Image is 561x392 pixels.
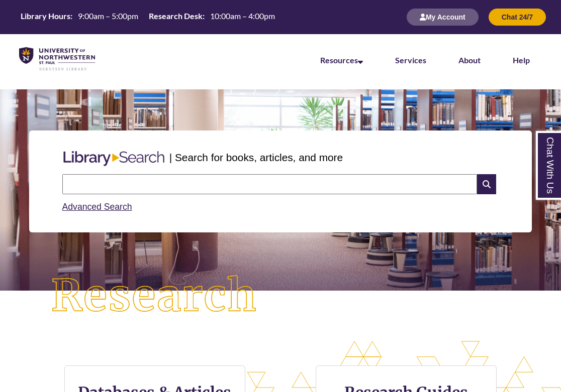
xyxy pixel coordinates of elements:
button: Chat 24/7 [489,9,546,26]
p: | Search for books, articles, and more [169,150,343,165]
img: Libary Search [58,147,169,170]
a: About [458,55,481,65]
table: Hours Today [17,11,279,23]
a: Resources [320,55,363,65]
img: UNWSP Library Logo [19,47,95,71]
a: Help [513,55,530,65]
a: Chat 24/7 [489,13,546,21]
img: Research [28,252,280,340]
a: Advanced Search [62,202,132,212]
i: Search [477,174,496,194]
span: 10:00am – 4:00pm [210,11,275,21]
th: Library Hours: [17,11,74,22]
a: My Account [407,13,479,21]
span: 9:00am – 5:00pm [78,11,138,21]
th: Research Desk: [145,11,206,22]
a: Hours Today [17,11,279,24]
button: My Account [407,9,479,26]
a: Services [395,55,426,65]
